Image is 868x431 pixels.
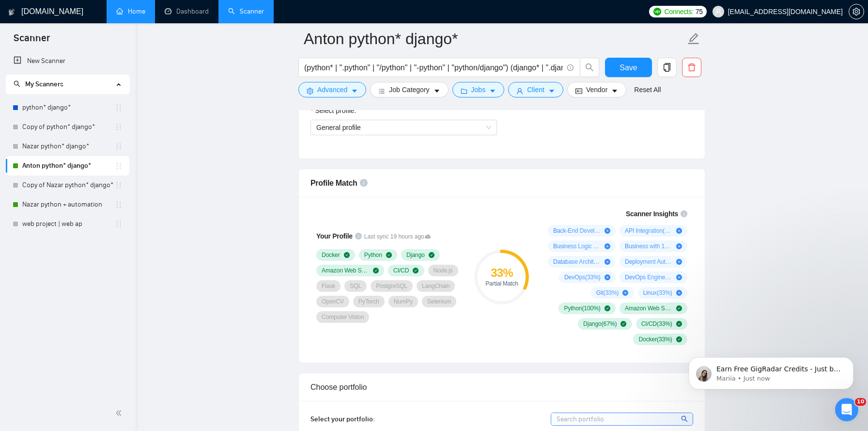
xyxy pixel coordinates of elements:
[115,201,123,208] span: holder
[471,84,486,95] span: Jobs
[625,304,672,312] span: Amazon Web Services ( 67 %)
[583,320,617,328] span: Django ( 67 %)
[350,282,361,290] span: SQL
[115,123,123,131] span: holder
[6,98,129,117] li: python* django*
[715,8,722,15] span: user
[316,232,353,240] span: Your Profile
[625,227,672,235] span: API Integration ( 33 %)
[508,82,563,97] button: userClientcaret-down
[548,87,555,95] span: caret-down
[664,6,693,17] span: Connects:
[315,105,356,116] span: Select profile:
[14,80,63,88] span: My Scanners
[682,58,701,77] button: delete
[317,84,347,95] span: Advanced
[298,82,366,97] button: settingAdvancedcaret-down
[386,252,392,258] span: check-circle
[564,273,601,281] span: DevOps ( 33 %)
[516,87,523,95] span: user
[626,210,678,217] span: Scanner Insights
[553,258,601,266] span: Database Architecture ( 33 %)
[322,251,340,259] span: Docker
[115,181,123,189] span: holder
[6,156,129,176] li: Anton python* django*
[316,124,361,131] span: General profile
[413,268,418,273] span: check-circle
[427,298,451,305] span: Selenium
[322,298,344,305] span: OpenCV
[625,242,672,250] span: Business with 10-99 Employees ( 33 %)
[370,82,448,97] button: barsJob Categorycaret-down
[676,290,682,296] span: plus-circle
[304,62,563,74] input: Search Freelance Jobs...
[625,273,672,281] span: DevOps Engineering ( 33 %)
[461,87,467,95] span: folder
[344,252,350,258] span: check-circle
[310,373,693,401] div: Choose portfolio
[434,87,440,95] span: caret-down
[6,195,129,214] li: Nazar python + automation
[567,82,626,97] button: idcardVendorcaret-down
[393,267,409,274] span: CI/CD
[676,321,682,327] span: check-circle
[452,82,505,97] button: folderJobscaret-down
[553,242,601,250] span: Business Logic Layer ( 33 %)
[310,179,357,187] span: Profile Match
[653,8,661,16] img: upwork-logo.png
[586,84,607,95] span: Vendor
[676,336,682,342] span: check-circle
[360,179,368,187] span: info-circle
[605,58,652,77] button: Save
[676,274,682,280] span: plus-circle
[364,232,431,241] span: Last sync 19 hours ago
[116,7,145,16] a: homeHome
[604,274,610,280] span: plus-circle
[604,305,610,311] span: check-circle
[434,267,453,274] span: Node.js
[551,413,693,425] input: Search portfolio
[855,398,866,406] span: 10
[643,289,672,297] span: Linux ( 33 %)
[310,415,375,423] span: Select your portfolio:
[682,63,701,72] span: delete
[228,7,264,16] a: searchScanner
[6,31,58,51] span: Scanner
[604,243,610,249] span: plus-circle
[604,259,610,265] span: plus-circle
[580,63,599,72] span: search
[25,80,63,88] span: My Scanners
[6,214,129,234] li: web project | web ap
[696,6,703,17] span: 75
[611,87,618,95] span: caret-down
[6,117,129,137] li: Copy of python* django*
[527,84,544,95] span: Client
[6,51,129,71] li: New Scanner
[674,337,868,405] iframe: Intercom notifications message
[322,313,364,321] span: Computer Vision
[115,104,123,112] span: holder
[620,62,637,74] span: Save
[596,289,619,297] span: Git ( 33 %)
[22,214,115,234] a: web project | web ap
[687,32,700,45] span: edit
[378,87,385,95] span: bars
[22,98,115,117] a: python* django*
[364,251,382,259] span: Python
[115,220,123,228] span: holder
[307,87,313,95] span: setting
[676,228,682,234] span: plus-circle
[641,320,672,328] span: CI/CD ( 33 %)
[322,267,369,274] span: Amazon Web Services
[835,398,858,421] iframe: Intercom live chat
[625,258,672,266] span: Deployment Automation ( 33 %)
[422,282,449,290] span: LangChain
[474,281,529,287] div: Partial Match
[638,335,672,343] span: Docker ( 33 %)
[22,176,115,195] a: Copy of Nazar python* django*
[849,8,864,16] a: setting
